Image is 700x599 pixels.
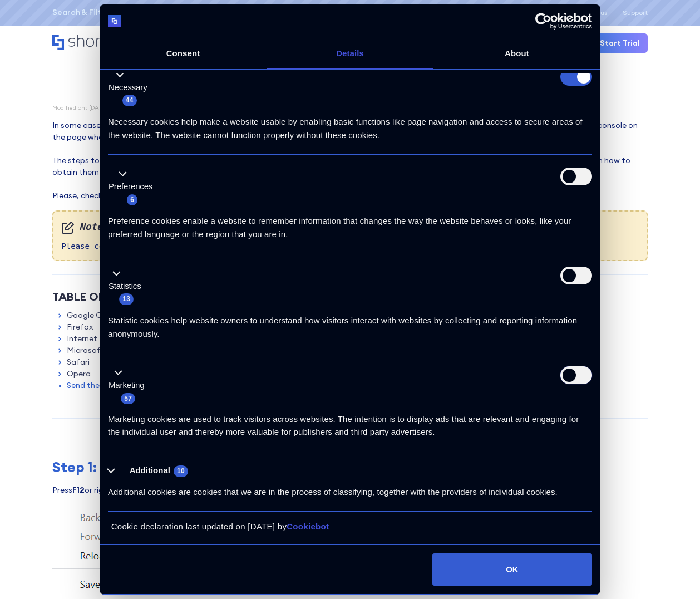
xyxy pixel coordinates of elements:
[108,267,148,306] button: Statistics (13)
[495,13,592,30] a: Usercentrics Cookiebot - opens in a new window
[103,520,598,542] div: Cookie declaration last updated on [DATE] by
[108,68,154,107] button: Necessary (44)
[52,288,647,305] div: Table of Contents
[67,380,217,391] a: Send the saved file to our Support Team
[592,33,648,53] a: Start Trial
[108,206,592,241] div: Preference cookies enable a website to remember information that changes the way the website beha...
[122,95,137,106] span: 44
[67,368,91,380] a: Opera
[67,356,90,368] a: Safari
[109,379,145,392] label: Marketing
[52,484,647,496] p: Press or right-click your mouse at any part of the page and select from the drop-down options:
[108,464,195,478] button: Additional (10)
[52,120,647,202] p: In some cases, when you are facing issues using , it will be very helpful to our support team if ...
[52,459,647,475] h3: Step 1: Open the Developer tools
[108,487,558,497] span: Additional cookies are cookies that we are in the process of classifying, together with the provi...
[108,107,592,142] div: Necessary cookies help make a website usable by enabling basic functions like page navigation and...
[61,219,638,234] em: Note:
[267,38,433,69] a: Details
[108,168,159,207] button: Preferences (6)
[432,553,592,586] button: OK
[121,393,135,404] span: 57
[72,485,85,495] strong: F12
[67,333,129,345] a: Internet Explorer
[109,280,141,293] label: Statistics
[52,105,647,111] div: Modified on: [DATE] 6:29 AM
[67,321,93,333] a: Firefox
[108,15,121,28] img: logo
[108,366,151,405] button: Marketing (57)
[52,7,141,18] a: Search & Filter Toolbar
[109,180,152,193] label: Preferences
[433,38,600,69] a: About
[127,194,137,205] span: 6
[174,465,188,477] span: 10
[109,81,147,94] label: Necessary
[108,306,592,341] div: Statistic cookies help website owners to understand how visitors interact with websites by collec...
[108,414,579,436] span: Marketing cookies are used to track visitors across websites. The intention is to display ads tha...
[100,38,267,69] a: Consent
[119,293,134,305] span: 13
[644,546,700,599] iframe: Chat Widget
[287,522,329,531] a: Cookiebot
[52,210,647,261] div: Please collect the console file on the page where the issue is happening, after the page is fully...
[623,9,648,17] a: Support
[52,35,143,51] a: Home
[67,310,126,321] a: Google Chrome
[67,345,125,356] a: Microsoft Edge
